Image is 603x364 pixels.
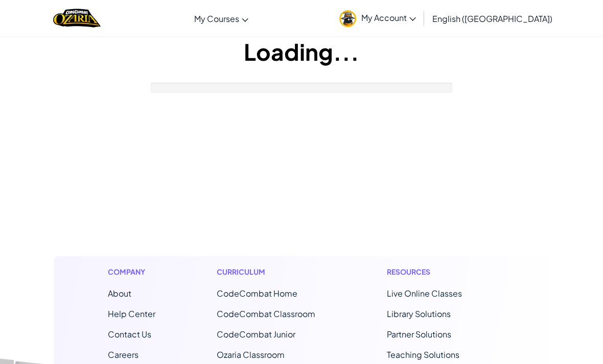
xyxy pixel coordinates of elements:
[194,13,239,24] span: My Courses
[334,2,421,34] a: My Account
[108,266,155,277] h1: Company
[387,266,496,277] h1: Resources
[108,349,138,360] a: Careers
[217,308,315,319] a: CodeCombat Classroom
[387,349,459,360] a: Teaching Solutions
[217,329,295,339] a: CodeCombat Junior
[387,329,451,339] a: Partner Solutions
[361,12,416,23] span: My Account
[217,266,326,277] h1: Curriculum
[108,308,155,319] a: Help Center
[387,308,451,319] a: Library Solutions
[387,288,462,299] a: Live Online Classes
[108,329,151,339] span: Contact Us
[53,8,101,29] a: Ozaria by CodeCombat logo
[427,5,558,32] a: English ([GEOGRAPHIC_DATA])
[217,288,297,299] span: CodeCombat Home
[53,8,101,29] img: Home
[217,349,285,360] a: Ozaria Classroom
[432,13,552,24] span: English ([GEOGRAPHIC_DATA])
[189,5,253,32] a: My Courses
[339,10,356,27] img: avatar
[108,288,131,299] a: About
